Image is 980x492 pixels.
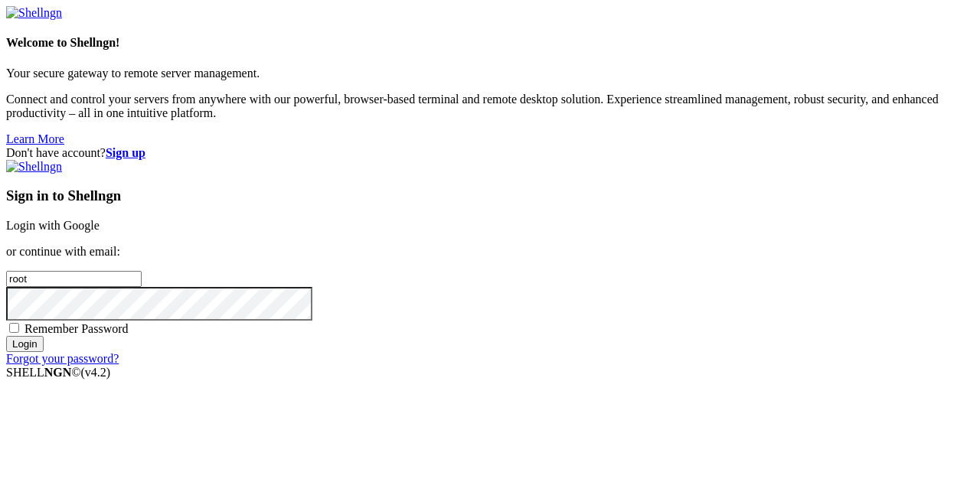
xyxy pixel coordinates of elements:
input: Remember Password [9,323,19,333]
span: Remember Password [24,322,129,335]
p: Connect and control your servers from anywhere with our powerful, browser-based terminal and remo... [6,93,974,120]
h4: Welcome to Shellngn! [6,36,974,50]
img: Shellngn [6,6,62,20]
img: Shellngn [6,160,62,174]
span: 4.2.0 [81,366,111,379]
p: Your secure gateway to remote server management. [6,67,974,80]
p: or continue with email: [6,245,974,259]
input: Email address [6,271,142,287]
a: Sign up [106,146,145,159]
h3: Sign in to Shellngn [6,187,974,204]
span: SHELL © [6,366,110,379]
a: Learn More [6,132,64,145]
input: Login [6,336,44,352]
a: Forgot your password? [6,352,119,365]
a: Login with Google [6,219,100,232]
div: Don't have account? [6,146,974,160]
b: NGN [44,366,72,379]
